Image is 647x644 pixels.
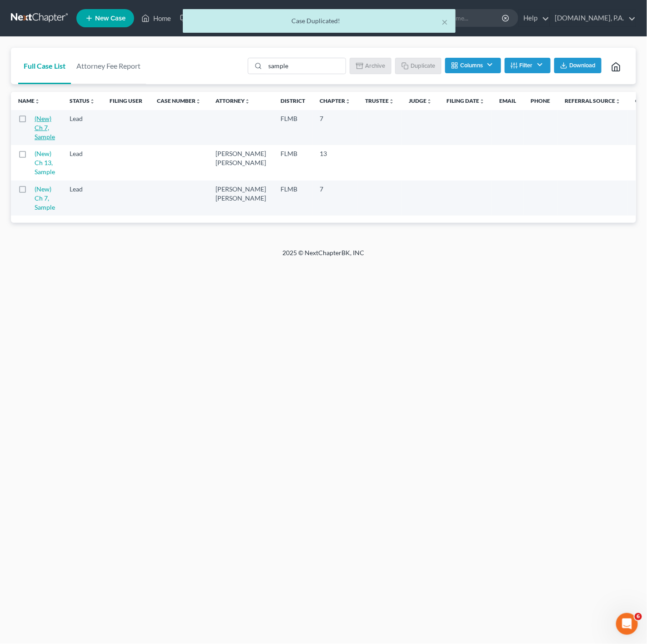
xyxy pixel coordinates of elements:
th: District [273,92,312,110]
button: Columns [445,58,501,73]
td: Lead [62,145,102,180]
a: (New) Ch 7, Sample [35,185,55,211]
button: × [442,16,448,27]
th: Phone [523,92,557,110]
a: Attorney Fee Report [71,48,146,84]
a: Nameunfold_more [18,97,40,104]
td: FLMB [273,145,312,180]
a: Referral Sourceunfold_more [565,97,621,104]
a: Trusteeunfold_more [365,97,394,104]
i: unfold_more [389,99,394,104]
a: (New) Ch 7, Sample [35,115,55,141]
td: [PERSON_NAME] [PERSON_NAME] [208,181,273,216]
button: Download [554,58,602,73]
a: Case Numberunfold_more [157,97,201,104]
iframe: Intercom live chat [616,613,638,635]
a: Filing Dateunfold_more [446,97,485,104]
td: Lead [62,181,102,216]
td: FLMB [273,110,312,145]
a: Full Case List [18,48,71,84]
i: unfold_more [245,99,250,104]
td: FLMB [273,181,312,216]
span: Download [569,62,596,69]
a: Attorneyunfold_more [216,97,250,104]
a: Chapterunfold_more [320,97,351,104]
td: 7 [312,181,358,216]
a: (New) Ch 13, Sample [35,150,55,176]
div: 2025 © NextChapterBK, INC [65,248,583,265]
i: unfold_more [479,99,485,104]
td: 13 [312,145,358,180]
button: Filter [505,58,551,73]
td: Lead [62,110,102,145]
i: unfold_more [90,99,95,104]
input: Search by name... [265,58,346,74]
th: Filing User [102,92,150,110]
div: Case Duplicated! [190,16,448,25]
i: unfold_more [35,99,40,104]
i: unfold_more [345,99,351,104]
span: 6 [635,613,642,620]
i: unfold_more [426,99,432,104]
a: Judgeunfold_more [409,97,432,104]
i: unfold_more [196,99,201,104]
th: Email [492,92,523,110]
i: unfold_more [615,99,621,104]
td: [PERSON_NAME] [PERSON_NAME] [208,145,273,180]
a: Statusunfold_more [70,97,95,104]
td: 7 [312,110,358,145]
